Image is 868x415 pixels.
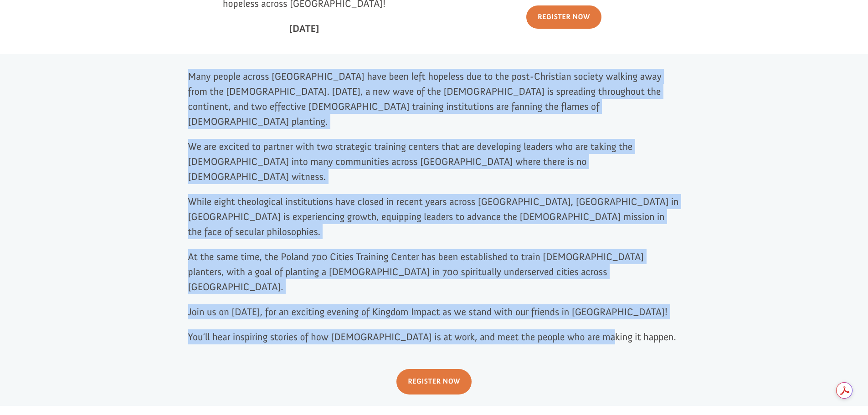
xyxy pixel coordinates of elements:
[16,9,125,27] div: [PERSON_NAME] donated $100
[188,306,668,318] span: Join us on [DATE], for an exciting evening of Kingdom Impact as we stand with our friends in [GEO...
[16,28,125,35] div: to
[16,19,24,26] img: emoji balloon
[289,22,319,35] strong: [DATE]
[188,195,679,238] span: While eight theological institutions have closed in recent years across [GEOGRAPHIC_DATA], [GEOGR...
[25,36,80,43] span: , [GEOGRAPHIC_DATA]
[129,18,169,35] button: Donate
[16,36,23,43] img: US.png
[188,140,633,183] span: We are excited to partner with two strategic training centers that are developing leaders who are...
[396,369,472,394] a: REGISTER NOW
[526,5,601,29] a: Register Now
[21,28,75,35] strong: Project Shovel Ready
[188,331,676,343] span: You’ll hear inspiring stories of how [DEMOGRAPHIC_DATA] is at work, and meet the people who are m...
[188,70,662,128] span: Many people across [GEOGRAPHIC_DATA] have been left hopeless due to the post-Christian society wa...
[188,251,644,293] span: At the same time, the Poland 700 Cities Training Center has been established to train [DEMOGRAPHI...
